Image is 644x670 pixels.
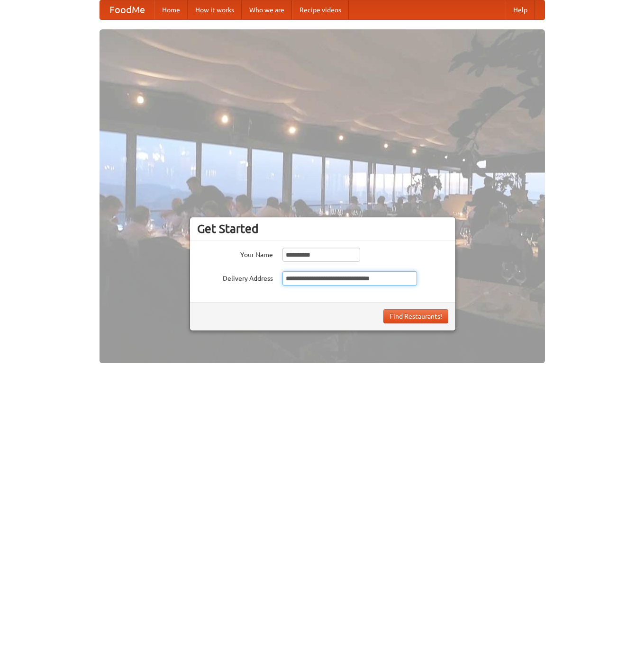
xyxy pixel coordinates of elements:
a: How it works [188,0,242,19]
a: Who we are [242,0,292,19]
button: Find Restaurants! [383,309,448,323]
a: FoodMe [100,0,154,19]
a: Recipe videos [292,0,349,19]
label: Your Name [197,248,273,259]
h3: Get Started [197,222,448,236]
label: Delivery Address [197,271,273,283]
a: Help [506,0,535,19]
a: Home [154,0,188,19]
